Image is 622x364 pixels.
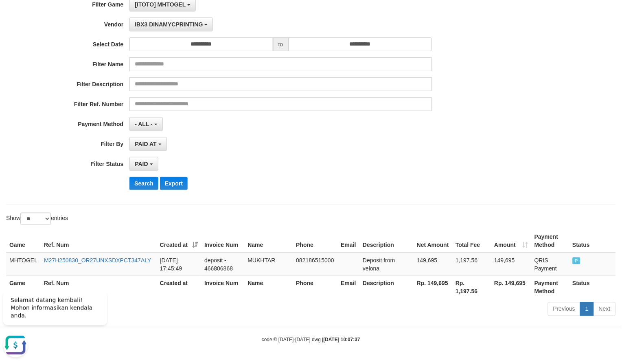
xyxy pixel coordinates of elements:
[359,229,414,253] th: Description
[414,253,452,276] td: 149,695
[359,253,414,276] td: Deposit from velona
[245,276,293,299] th: Name
[160,177,188,190] button: Export
[531,276,569,299] th: Payment Method
[6,229,41,253] th: Game
[293,276,337,299] th: Phone
[414,276,452,299] th: Rp. 149,695
[548,302,580,316] a: Previous
[6,253,41,276] td: MHTOGEL
[569,229,616,253] th: Status
[262,337,360,343] small: code © [DATE]-[DATE] dwg |
[129,137,166,151] button: PAID AT
[3,49,28,73] button: Open LiveChat chat widget
[201,229,244,253] th: Invoice Num
[491,253,532,276] td: 149,695
[573,257,581,264] span: PAID
[157,229,201,253] th: Created at: activate to sort column ascending
[452,229,491,253] th: Total Fee
[359,276,414,299] th: Description
[491,229,532,253] th: Amount: activate to sort column ascending
[135,141,156,147] span: PAID AT
[6,213,68,225] label: Show entries
[20,213,51,225] select: Showentries
[6,301,253,313] div: Showing 1 to 1 of 1 entries
[129,177,158,190] button: Search
[245,253,293,276] td: MUKHTAR
[273,37,289,51] span: to
[135,121,153,127] span: - ALL -
[41,276,157,299] th: Ref. Num
[452,276,491,299] th: Rp. 1,197.56
[135,1,186,8] span: [ITOTO] MHTOGEL
[293,229,337,253] th: Phone
[6,276,41,299] th: Game
[129,117,162,131] button: - ALL -
[129,157,158,171] button: PAID
[157,253,201,276] td: [DATE] 17:45:49
[11,13,92,35] span: Selamat datang kembali! Mohon informasikan kendala anda.
[245,229,293,253] th: Name
[337,229,359,253] th: Email
[44,257,151,264] a: M27H250830_OR27UNXSDXPCT347ALY
[129,17,213,31] button: IBX3 DINAMYCPRINTING
[293,253,337,276] td: 082186515000
[531,253,569,276] td: QRIS Payment
[337,276,359,299] th: Email
[201,253,244,276] td: deposit - 466806868
[157,276,201,299] th: Created at
[201,276,244,299] th: Invoice Num
[569,276,616,299] th: Status
[491,276,532,299] th: Rp. 149,695
[594,302,616,316] a: Next
[135,161,148,167] span: PAID
[324,337,360,343] strong: [DATE] 10:07:37
[414,229,452,253] th: Net Amount
[452,253,491,276] td: 1,197.56
[41,229,157,253] th: Ref. Num
[531,229,569,253] th: Payment Method
[580,302,594,316] a: 1
[135,21,203,28] span: IBX3 DINAMYCPRINTING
